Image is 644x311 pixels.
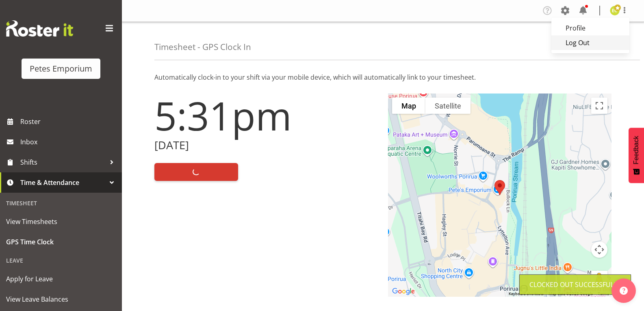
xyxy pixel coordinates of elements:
[30,63,92,75] div: Petes Emporium
[610,6,620,15] img: emma-croft7499.jpg
[2,232,120,252] a: GPS Time Clock
[2,289,120,309] a: View Leave Balances
[154,72,611,82] p: Automatically clock-in to your shift via your mobile device, which will automatically link to you...
[392,98,425,114] button: Show street map
[591,98,607,114] button: Toggle fullscreen view
[6,273,116,285] span: Apply for Leave
[6,20,73,37] img: Rosterit website logo
[154,42,251,52] h4: Timesheet - GPS Clock In
[529,280,621,289] div: Clocked out Successfully
[20,176,106,189] span: Time & Attendance
[6,236,116,248] span: GPS Time Clock
[633,136,640,164] span: Feedback
[591,241,607,258] button: Map camera controls
[2,269,120,289] a: Apply for Leave
[20,115,118,128] span: Roster
[390,286,417,297] img: Google
[2,252,120,269] div: Leave
[154,139,378,152] h2: [DATE]
[2,195,120,211] div: Timesheet
[390,286,417,297] a: Open this area in Google Maps (opens a new window)
[6,293,116,305] span: View Leave Balances
[551,21,629,35] a: Profile
[591,271,607,287] button: Drag Pegman onto the map to open Street View
[629,128,644,183] button: Feedback - Show survey
[425,98,471,114] button: Show satellite imagery
[509,291,544,297] button: Keyboard shortcuts
[20,156,106,168] span: Shifts
[551,35,629,50] a: Log Out
[2,211,120,232] a: View Timesheets
[154,94,378,137] h1: 5:31pm
[620,287,628,295] img: help-xxl-2.png
[20,136,118,148] span: Inbox
[6,215,116,228] span: View Timesheets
